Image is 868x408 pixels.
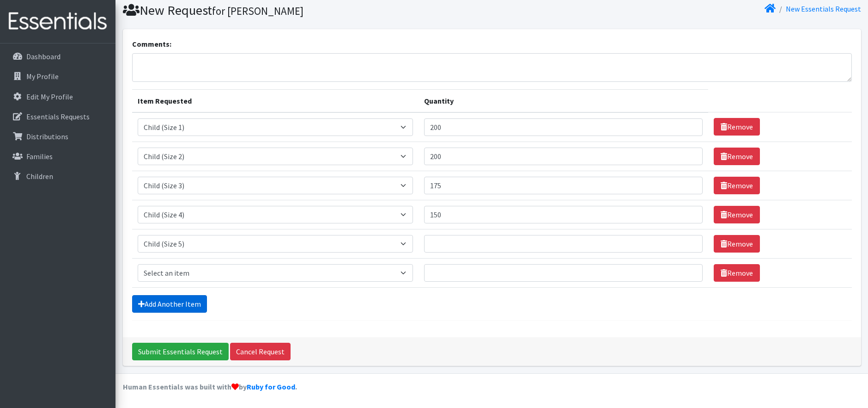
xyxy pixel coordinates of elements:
p: Distributions [26,132,68,141]
a: Remove [714,118,760,136]
img: HumanEssentials [4,6,112,37]
label: Comments: [132,38,171,49]
small: for [PERSON_NAME] [212,4,303,18]
p: Edit My Profile [26,92,73,101]
p: Essentials Requests [26,112,90,121]
a: Add Another Item [132,295,207,313]
a: Distributions [4,127,112,146]
a: Essentials Requests [4,107,112,126]
input: Submit Essentials Request [132,343,229,360]
a: Ruby for Good [247,382,295,391]
strong: Human Essentials was built with by . [123,382,297,391]
a: Remove [714,235,760,253]
p: Dashboard [26,52,61,61]
a: My Profile [4,67,112,86]
a: Edit My Profile [4,87,112,106]
a: Remove [714,177,760,194]
th: Quantity [419,89,709,112]
a: Dashboard [4,47,112,66]
p: My Profile [26,72,59,81]
a: Families [4,147,112,166]
a: Remove [714,264,760,282]
h1: New Request [123,2,489,19]
a: Children [4,167,112,185]
a: Cancel Request [230,343,291,360]
a: New Essentials Request [786,4,861,13]
th: Item Requested [132,89,419,112]
p: Families [26,152,53,161]
a: Remove [714,148,760,165]
p: Children [26,172,53,181]
a: Remove [714,206,760,223]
